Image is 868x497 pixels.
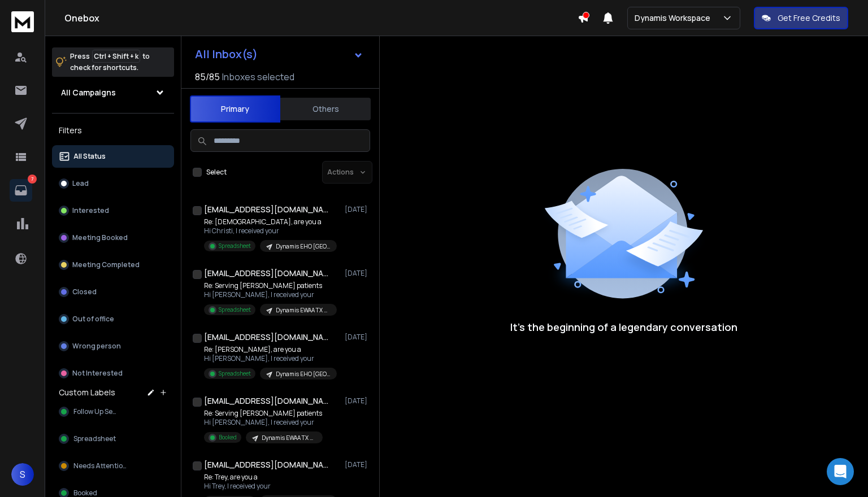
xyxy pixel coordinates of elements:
[52,335,174,358] button: Wrong person
[59,387,115,398] h3: Custom Labels
[276,306,330,315] p: Dynamis EWAA TX OUTLOOK + OTHERs ESPS
[510,319,737,335] p: It’s the beginning of a legendary conversation
[92,50,140,63] span: Ctrl + Shift + k
[52,254,174,276] button: Meeting Completed
[345,460,370,469] p: [DATE]
[72,179,89,188] p: Lead
[204,345,337,354] p: Re: [PERSON_NAME], are you a
[52,123,174,138] h3: Filters
[52,145,174,168] button: All Status
[73,407,120,416] span: Follow Up Sent
[345,205,370,214] p: [DATE]
[204,482,337,491] p: Hi Trey, I received your
[52,455,174,477] button: Needs Attention
[206,168,227,177] label: Select
[61,87,116,98] h1: All Campaigns
[345,333,370,342] p: [DATE]
[204,226,337,236] p: Hi Christi, I received your
[778,12,840,24] p: Get Free Credits
[52,362,174,385] button: Not Interested
[280,97,371,121] button: Others
[11,463,34,486] button: S
[72,287,97,297] p: Closed
[73,434,116,443] span: Spreadsheet
[195,70,220,84] span: 85 / 85
[52,172,174,195] button: Lead
[52,400,174,423] button: Follow Up Sent
[72,233,128,242] p: Meeting Booked
[64,11,578,25] h1: Onebox
[262,434,316,442] p: Dynamis EWAA TX OUTLOOK + OTHERs ESPS
[52,308,174,330] button: Out of office
[345,396,370,406] p: [DATE]
[195,49,258,60] h1: All Inbox(s)
[204,290,337,299] p: Hi [PERSON_NAME], I received your
[754,7,848,29] button: Get Free Credits
[73,461,127,470] span: Needs Attention
[73,152,106,161] p: All Status
[204,395,328,407] h1: [EMAIL_ADDRESS][DOMAIN_NAME]
[635,12,715,24] p: Dynamis Workspace
[52,81,174,104] button: All Campaigns
[276,242,330,251] p: Dynamis EHO [GEOGRAPHIC_DATA]-[GEOGRAPHIC_DATA]-[GEOGRAPHIC_DATA]-OK ALL ESPS Pre-Warmed
[204,418,323,427] p: Hi [PERSON_NAME], I received your
[219,369,251,378] p: Spreadsheet
[276,370,330,378] p: Dynamis EHO [GEOGRAPHIC_DATA]-[GEOGRAPHIC_DATA]-[GEOGRAPHIC_DATA]-OK ALL ESPS Pre-Warmed
[28,175,37,184] p: 7
[204,409,323,418] p: Re: Serving [PERSON_NAME] patients
[222,70,294,84] h3: Inboxes selected
[72,342,121,351] p: Wrong person
[190,95,280,123] button: Primary
[11,11,34,32] img: logo
[204,217,337,226] p: Re: [DEMOGRAPHIC_DATA], are you a
[52,428,174,450] button: Spreadsheet
[219,242,251,250] p: Spreadsheet
[72,260,140,269] p: Meeting Completed
[72,369,123,378] p: Not Interested
[72,206,109,215] p: Interested
[219,433,237,442] p: Booked
[204,473,337,482] p: Re: Trey, are you a
[219,306,251,314] p: Spreadsheet
[204,204,328,215] h1: [EMAIL_ADDRESS][DOMAIN_NAME]
[52,281,174,303] button: Closed
[70,51,150,73] p: Press to check for shortcuts.
[204,268,328,279] h1: [EMAIL_ADDRESS][DOMAIN_NAME]
[204,354,337,363] p: Hi [PERSON_NAME], I received your
[72,315,114,324] p: Out of office
[204,281,337,290] p: Re: Serving [PERSON_NAME] patients
[52,199,174,222] button: Interested
[204,459,328,470] h1: [EMAIL_ADDRESS][DOMAIN_NAME]
[52,226,174,249] button: Meeting Booked
[345,269,370,278] p: [DATE]
[186,43,372,66] button: All Inbox(s)
[10,179,32,202] a: 7
[827,458,854,485] div: Open Intercom Messenger
[204,332,328,343] h1: [EMAIL_ADDRESS][DOMAIN_NAME]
